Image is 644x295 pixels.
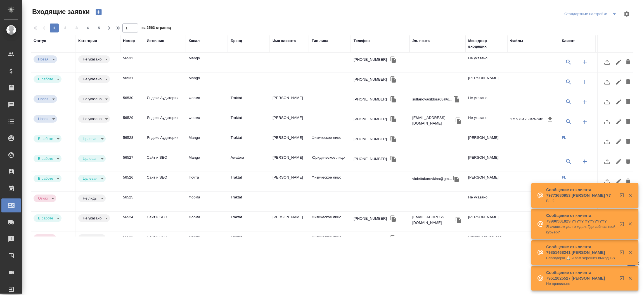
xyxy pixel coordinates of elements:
div: Новая [34,55,57,63]
button: Скопировать [452,175,460,183]
p: Сообщение от клиента 79851468241 [PERSON_NAME] [546,244,616,255]
button: Открыть в новой вкладке [616,190,630,203]
td: Физическое лицо [309,231,351,251]
button: Новая [36,97,50,101]
button: Новая [36,57,50,62]
div: Файлы [510,38,523,44]
td: Traktat [228,231,270,251]
div: Новая [78,214,110,222]
button: Удалить [623,155,633,168]
button: Не лиды [81,196,99,201]
button: В работе [36,216,55,221]
div: [PHONE_NUMBER] [354,216,387,221]
button: Скопировать [389,135,397,143]
button: Удалить [623,175,633,188]
p: Сообщение от клиента 79512025527 [PERSON_NAME] [546,270,616,281]
button: Редактировать [614,175,623,188]
td: [PERSON_NAME] [270,172,309,191]
button: Выбрать клиента [562,95,575,109]
button: Загрузить файл [600,135,614,148]
button: Редактировать [614,155,623,168]
button: Скопировать [454,116,463,125]
a: FL [562,135,566,140]
p: Сообщение от клиента 79990581829 ????? ????????? [546,213,616,224]
td: Traktat [228,112,270,132]
p: Не правильно [546,281,616,287]
div: Тип лица [312,38,328,44]
button: Создать клиента [578,115,591,128]
td: [PERSON_NAME] [270,92,309,112]
td: Форма [186,112,228,132]
td: [PERSON_NAME] [270,152,309,172]
td: Не указано [465,192,507,211]
button: Создать клиента [578,155,591,168]
button: Скопировать [389,95,397,104]
button: Удалить [623,95,633,109]
td: Traktat [228,192,270,211]
td: [PERSON_NAME] [270,112,309,132]
button: Закрыть [624,250,636,255]
button: Закрыть [624,221,636,226]
div: Новая [78,115,110,123]
button: Удалить [623,135,633,148]
button: Скопировать [389,214,397,223]
button: Загрузить файл [600,75,614,89]
button: Загрузить файл [600,55,614,69]
td: Форма [186,92,228,112]
td: 56528 [120,132,144,152]
td: [PERSON_NAME] [465,152,507,172]
div: [PHONE_NUMBER] [354,77,387,82]
div: [PHONE_NUMBER] [354,156,387,162]
button: Загрузить файл [600,95,614,109]
td: Почта [186,172,228,191]
button: Выбрать клиента [562,115,575,128]
span: 4 [83,25,92,31]
div: Статус [34,38,46,44]
button: Открыть в новой вкладке [616,273,630,286]
td: Форма [186,212,228,231]
div: [PHONE_NUMBER] [354,57,387,62]
td: Яндекс Аудитории [144,92,186,112]
p: Я слишком долго ждал. Где сейчас твой курьер? [546,224,616,235]
button: Удалить [623,55,633,69]
td: Awatera [228,152,270,172]
div: Номер [123,38,135,44]
button: Не указано [81,97,103,101]
td: 56524 [120,212,144,231]
button: Удалить [623,115,633,128]
button: Скопировать [389,75,397,84]
td: Физическое лицо [309,172,351,191]
button: Создать клиента [578,75,591,89]
button: Закрыть [624,193,636,198]
div: Новая [34,95,57,103]
p: Благодарю 🙏🏻 и вам хороших выходных [546,255,616,261]
td: [PERSON_NAME] [465,72,507,92]
p: sultanovadildora68@g... [412,97,452,102]
button: Скопировать [389,155,397,163]
button: Скопировать [389,55,397,64]
td: Mango [186,72,228,92]
td: Сайт и SEO [144,172,186,191]
div: Новая [34,155,61,162]
div: Это спам, фрилансеры, текущие клиенты и т.д. [78,195,117,202]
td: - [270,231,309,251]
div: Новая [78,155,106,162]
td: [PERSON_NAME] [270,212,309,231]
button: Скопировать [452,95,461,104]
td: Traktat [228,212,270,231]
div: Новая [34,175,61,182]
button: В работе [36,176,55,181]
div: Клиент [562,38,575,44]
p: [EMAIL_ADDRESS][DOMAIN_NAME] [412,214,454,226]
button: 5 [94,24,103,32]
div: Источник [147,38,164,44]
button: Скопировать [389,115,397,123]
td: Mango [186,152,228,172]
button: 2 [61,24,70,32]
td: [PERSON_NAME] [465,172,507,191]
span: из 2563 страниц [141,24,171,32]
button: Целевая [81,136,99,141]
button: Редактировать [614,115,623,128]
td: Mango [186,132,228,152]
p: Вы ? [546,198,616,204]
